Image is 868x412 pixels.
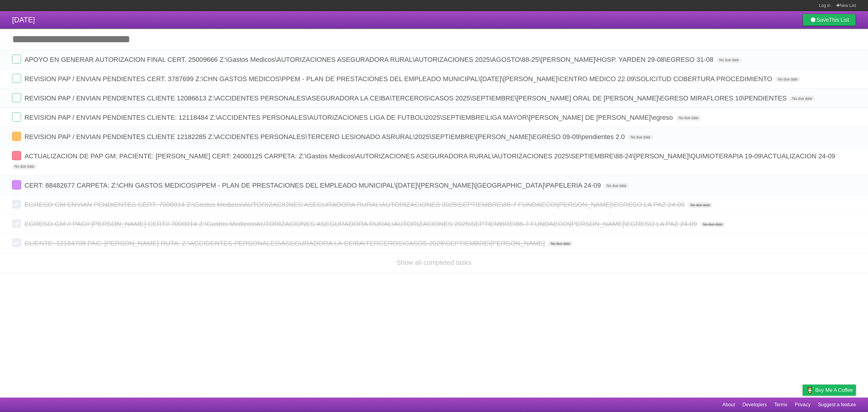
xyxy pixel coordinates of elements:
[717,57,741,63] span: No due date
[24,133,626,141] span: REVISION PAP / ENVIAN PENDIENTES CLIENTE 12182285 Z:\ACCIDENTES PERSONALES\TERCERO LESIONADO ASRU...
[628,135,653,140] span: No due date
[548,241,573,246] span: No due date
[604,183,629,189] span: No due date
[24,152,837,160] span: ACTUALIZACION DE PAP GM: PACIENTE: [PERSON_NAME] CERT: 24000125 CARPETA: Z:\Gastos Medicos\AUTORI...
[12,200,21,209] label: Done
[24,239,546,247] span: CLIENTE: 12184708 PAC: [PERSON_NAME] RUTA: Z:\ACCIDENTES PERSONALES\ASEGURADORA LA CEIBA\TERCEROS...
[803,385,856,396] a: Buy me a coffee
[12,132,21,141] label: Done
[12,180,21,189] label: Done
[12,74,21,83] label: Done
[24,114,674,121] span: REVISION PAP / ENVIAN PENDIENTES CLIENTE: 12118484 Z:\ACCIDENTES PERSONALES\AUTORIZACIONES LIGA D...
[829,17,849,23] b: This List
[818,399,856,410] a: Suggest a feature
[803,14,856,26] a: SaveThis List
[24,220,699,228] span: EGRESO GM // PAC// [PERSON_NAME] CERT// 7000014 Z:\Gastos Medicos\AUTORIZACIONES ASEGURADORA RURA...
[24,56,715,63] span: APOYO EN GENERAR AUTORIZACION FINAL CERT. 25009666 Z:\Gastos Medicos\AUTORIZACIONES ASEGURADORA R...
[24,75,774,83] span: REVISION PAP / ENVIAN PENDIENTES CERT. 3787699 Z:\CHN GASTOS MEDICOS\PPEM - PLAN DE PRESTACIONES ...
[688,202,712,208] span: No due date
[24,182,602,189] span: CERT: 88482677 CARPETA: Z:\CHN GASTOS MEDICOS\PPEM - PLAN DE PRESTACIONES DEL EMPLEADO MUNICIPAL\...
[24,201,686,208] span: EGRESO GM ENVIAN PENDIENTES CERT. 7000014 Z:\Gastos Medicos\AUTORIZACIONES ASEGURADORA RURAL\AUTO...
[700,222,725,227] span: No due date
[790,96,814,101] span: No due date
[24,94,788,102] span: REVISION PAP / ENVIAN PENDIENTES CLIENTE 12086613 Z:\ACCIDENTES PERSONALES\ASEGURADORA LA CEIBA\T...
[12,55,21,64] label: Done
[775,77,800,82] span: No due date
[397,259,471,266] a: Show all completed tasks
[12,151,21,160] label: Done
[12,238,21,247] label: Done
[12,219,21,228] label: Done
[795,399,810,410] a: Privacy
[12,16,35,24] span: [DATE]
[722,399,735,410] a: About
[12,113,21,122] label: Done
[12,93,21,102] label: Done
[806,385,814,395] img: Buy me a coffee
[815,385,853,395] span: Buy me a coffee
[12,164,36,169] span: No due date
[676,115,701,121] span: No due date
[774,399,788,410] a: Terms
[742,399,767,410] a: Developers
